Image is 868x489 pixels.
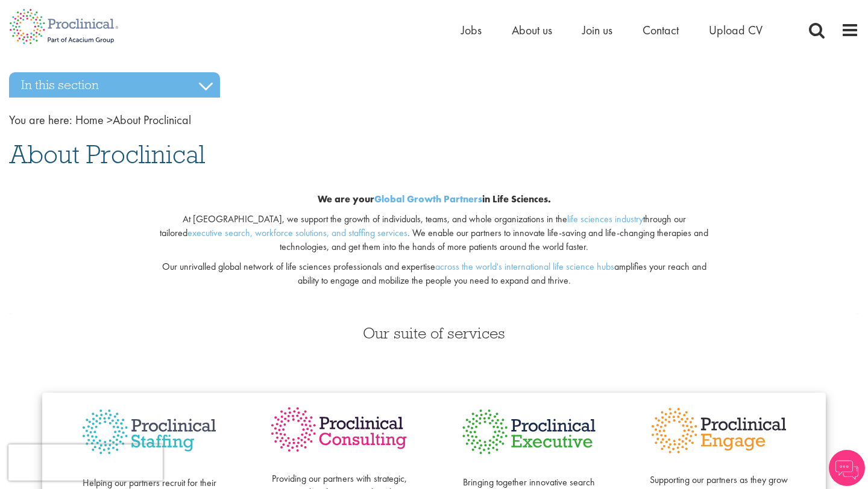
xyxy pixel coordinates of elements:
span: You are here: [9,112,72,128]
h3: In this section [9,72,220,98]
img: Proclinical Staffing [78,405,220,459]
p: At [GEOGRAPHIC_DATA], we support the growth of individuals, teams, and whole organizations in the... [154,213,714,254]
a: life sciences industry [567,213,643,225]
img: Chatbot [829,450,865,486]
a: Jobs [461,22,482,38]
a: across the world's international life science hubs [435,260,614,273]
b: We are your in Life Sciences. [318,193,551,205]
p: Our unrivalled global network of life sciences professionals and expertise amplifies your reach a... [154,260,714,288]
a: Join us [582,22,612,38]
a: About us [512,22,552,38]
iframe: reCAPTCHA [8,444,163,481]
img: Proclinical Consulting [268,405,410,455]
span: About Proclinical [75,112,191,128]
a: Upload CV [709,22,763,38]
span: > [107,112,113,128]
img: Proclinical Engage [648,405,790,456]
img: Proclinical Executive [458,405,600,459]
a: breadcrumb link to Home [75,112,104,128]
h3: Our suite of services [9,325,859,341]
a: Global Growth Partners [374,193,482,205]
a: executive search, workforce solutions, and staffing services [187,226,407,239]
span: About Proclinical [9,138,205,170]
a: Contact [643,22,679,38]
